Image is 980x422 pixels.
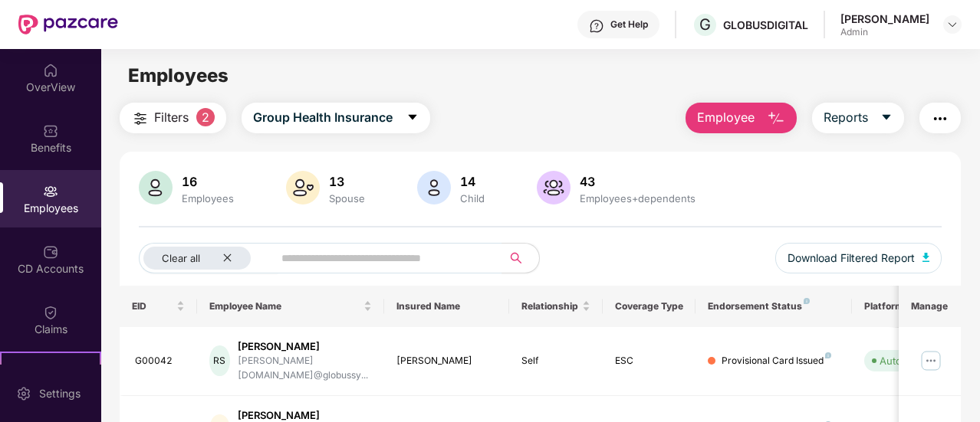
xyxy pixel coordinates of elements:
[521,354,590,368] div: Self
[135,354,186,368] div: G00042
[812,103,904,133] button: Reportscaret-down
[931,110,949,128] img: svg+xml;base64,PHN2ZyB4bWxucz0iaHR0cDovL3d3dy53My5vcmcvMjAwMC9zdmciIHdpZHRoPSIyNCIgaGVpZ2h0PSIyNC...
[35,386,85,401] div: Settings
[457,192,488,204] div: Child
[417,171,451,204] img: svg+xml;base64,PHN2ZyB4bWxucz0iaHR0cDovL3d3dy53My5vcmcvMjAwMC9zdmciIHhtbG5zOnhsaW5rPSJodHRwOi8vd3...
[824,108,868,127] span: Reports
[139,171,173,204] img: svg+xml;base64,PHN2ZyB4bWxucz0iaHR0cDovL3d3dy53My5vcmcvMjAwMC9zdmciIHhtbG5zOnhsaW5rPSJodHRwOi8vd3...
[880,111,893,125] span: caret-down
[502,243,540,273] button: search
[899,286,961,327] th: Manage
[615,354,684,368] div: ESC
[154,108,189,127] span: Filters
[197,286,384,327] th: Employee Name
[396,354,497,368] div: [PERSON_NAME]
[864,300,949,312] div: Platform Status
[43,305,58,320] img: svg+xml;base64,PHN2ZyBpZD0iQ2xhaW0iIHhtbG5zPSJodHRwOi8vd3d3LnczLm9yZy8yMDAwL3N2ZyIgd2lkdGg9IjIwIi...
[43,184,58,199] img: svg+xml;base64,PHN2ZyBpZD0iRW1wbG95ZWVzIiB4bWxucz0iaHR0cDovL3d3dy53My5vcmcvMjAwMC9zdmciIHdpZHRoPS...
[242,103,430,133] button: Group Health Insurancecaret-down
[253,108,393,127] span: Group Health Insurance
[589,18,604,34] img: svg+xml;base64,PHN2ZyBpZD0iSGVscC0zMngzMiIgeG1sbnM9Imh0dHA6Ly93d3cudzMub3JnLzIwMDAvc3ZnIiB3aWR0aD...
[521,300,579,312] span: Relationship
[723,18,808,32] div: GLOBUSDIGITAL
[840,11,929,26] div: [PERSON_NAME]
[767,110,785,128] img: svg+xml;base64,PHN2ZyB4bWxucz0iaHR0cDovL3d3dy53My5vcmcvMjAwMC9zdmciIHhtbG5zOnhsaW5rPSJodHRwOi8vd3...
[326,174,368,189] div: 13
[179,174,237,189] div: 16
[840,26,929,38] div: Admin
[209,345,229,376] div: RS
[43,123,58,139] img: svg+xml;base64,PHN2ZyBpZD0iQmVuZWZpdHMiIHhtbG5zPSJodHRwOi8vd3d3LnczLm9yZy8yMDAwL3N2ZyIgd2lkdGg9Ij...
[788,250,915,267] span: Download Filtered Report
[946,18,959,31] img: svg+xml;base64,PHN2ZyBpZD0iRHJvcGRvd24tMzJ4MzIiIHhtbG5zPSJodHRwOi8vd3d3LnczLm9yZy8yMDAwL3N2ZyIgd2...
[509,286,603,327] th: Relationship
[610,18,648,31] div: Get Help
[697,108,755,127] span: Employee
[577,174,699,189] div: 43
[825,352,831,358] img: svg+xml;base64,PHN2ZyB4bWxucz0iaHR0cDovL3d3dy53My5vcmcvMjAwMC9zdmciIHdpZHRoPSI4IiBoZWlnaHQ9IjgiIH...
[708,300,839,312] div: Endorsement Status
[775,243,942,273] button: Download Filtered Report
[326,192,368,204] div: Spouse
[804,298,810,304] img: svg+xml;base64,PHN2ZyB4bWxucz0iaHR0cDovL3d3dy53My5vcmcvMjAwMC9zdmciIHdpZHRoPSI4IiBoZWlnaHQ9IjgiIH...
[16,386,31,401] img: svg+xml;base64,PHN2ZyBpZD0iU2V0dGluZy0yMHgyMCIgeG1sbnM9Imh0dHA6Ly93d3cudzMub3JnLzIwMDAvc3ZnIiB3aW...
[502,252,531,264] span: search
[132,300,174,312] span: EID
[537,171,571,204] img: svg+xml;base64,PHN2ZyB4bWxucz0iaHR0cDovL3d3dy53My5vcmcvMjAwMC9zdmciIHhtbG5zOnhsaW5rPSJodHRwOi8vd3...
[577,192,699,204] div: Employees+dependents
[43,63,58,78] img: svg+xml;base64,PHN2ZyBpZD0iSG9tZSIgeG1sbnM9Imh0dHA6Ly93d3cudzMub3JnLzIwMDAvc3ZnIiB3aWR0aD0iMjAiIG...
[919,348,943,373] img: manageButton
[238,339,373,354] div: [PERSON_NAME]
[406,111,419,125] span: caret-down
[238,354,373,383] div: [PERSON_NAME][DOMAIN_NAME]@globussy...
[722,354,831,368] div: Provisional Card Issued
[120,286,198,327] th: EID
[18,15,118,34] img: New Pazcare Logo
[603,286,696,327] th: Coverage Type
[196,108,215,126] span: 2
[128,64,229,87] span: Employees
[686,103,797,133] button: Employee
[120,103,226,133] button: Filters2
[131,110,150,128] img: svg+xml;base64,PHN2ZyB4bWxucz0iaHR0cDovL3d3dy53My5vcmcvMjAwMC9zdmciIHdpZHRoPSIyNCIgaGVpZ2h0PSIyNC...
[286,171,320,204] img: svg+xml;base64,PHN2ZyB4bWxucz0iaHR0cDovL3d3dy53My5vcmcvMjAwMC9zdmciIHhtbG5zOnhsaW5rPSJodHRwOi8vd3...
[384,286,509,327] th: Insured Name
[922,253,930,262] img: svg+xml;base64,PHN2ZyB4bWxucz0iaHR0cDovL3d3dy53My5vcmcvMjAwMC9zdmciIHhtbG5zOnhsaW5rPSJodHRwOi8vd3...
[139,243,278,273] button: Clear allclose
[209,300,360,312] span: Employee Name
[880,353,941,368] div: Auto Verified
[699,15,711,34] span: G
[222,253,232,263] span: close
[457,174,488,189] div: 14
[43,244,58,260] img: svg+xml;base64,PHN2ZyBpZD0iQ0RfQWNjb3VudHMiIGRhdGEtbmFtZT0iQ0QgQWNjb3VudHMiIHhtbG5zPSJodHRwOi8vd3...
[162,252,200,264] span: Clear all
[179,192,237,204] div: Employees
